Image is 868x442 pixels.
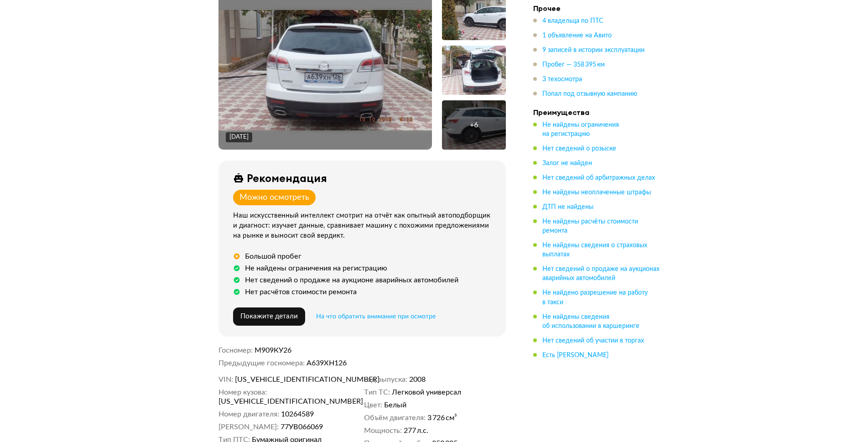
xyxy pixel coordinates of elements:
div: Наш искусственный интеллект смотрит на отчёт как опытный автоподборщик и диагност: изучает данные... [233,211,495,241]
dt: Объём двигателя [364,413,426,422]
span: Не найдены расчёты стоимости ремонта [542,218,638,234]
span: 3 техосмотра [542,76,582,83]
span: Нет сведений об участии в торгах [542,337,644,343]
span: [US_VEHICLE_IDENTIFICATION_NUMBER] [235,375,340,384]
div: Не найдены ограничения на регистрацию [245,264,387,273]
h4: Прочее [533,4,661,13]
span: Залог не найден [542,160,592,166]
dt: [PERSON_NAME] [218,422,279,432]
span: Легковой универсал [392,388,461,397]
span: 277 л.с. [404,426,428,435]
span: [US_VEHICLE_IDENTIFICATION_NUMBER] [218,397,323,406]
dd: А639ХН126 [307,359,506,368]
h4: Преимущества [533,108,661,117]
span: Пробег — 358 395 км [542,62,605,68]
span: На что обратить внимание при осмотре [316,313,436,320]
span: Не найдены сведения об использовании в каршеринге [542,313,639,329]
span: Белый [384,400,406,410]
dt: Цвет [364,400,382,410]
span: 77УВ066069 [281,422,323,432]
dt: Госномер [218,346,253,355]
span: 9 записей в истории эксплуатации [542,47,645,53]
span: 2008 [409,375,426,384]
span: Попал под отзывную кампанию [542,91,637,97]
div: Можно осмотреть [239,192,309,203]
span: Нет сведений об арбитражных делах [542,175,655,181]
span: Не найдены сведения о страховых выплатах [542,242,647,258]
dt: Номер двигателя [218,410,279,419]
img: Main car [218,10,432,130]
dt: Мощность [364,426,402,435]
span: Не найдены неоплаченные штрафы [542,189,651,196]
dt: VIN [218,375,233,384]
span: 1 объявление на Авито [542,32,612,39]
dt: Номер кузова [218,388,267,397]
div: + 6 [470,120,478,130]
span: Нет сведений о розыске [542,146,616,152]
span: Не найдено разрешение на работу в такси [542,290,648,305]
div: [DATE] [229,133,249,141]
span: ДТП не найдены [542,204,593,210]
dt: Тип ТС [364,388,390,397]
button: Покажите детали [233,307,305,326]
span: М909КУ26 [255,347,291,354]
dt: Предыдущие госномера [218,359,305,368]
div: Нет расчётов стоимости ремонта [245,287,357,296]
div: Рекомендация [247,172,327,184]
div: Нет сведений о продаже на аукционе аварийных автомобилей [245,276,458,285]
dt: Год выпуска [364,375,407,384]
span: 10264589 [281,410,314,419]
div: Большой пробег [245,252,301,261]
span: Не найдены ограничения на регистрацию [542,122,619,137]
span: Нет сведений о продаже на аукционах аварийных автомобилей [542,266,660,281]
span: 4 владельца по ПТС [542,18,603,24]
span: Есть [PERSON_NAME] [542,352,608,358]
span: Покажите детали [240,313,298,320]
span: 3 726 см³ [427,413,457,422]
